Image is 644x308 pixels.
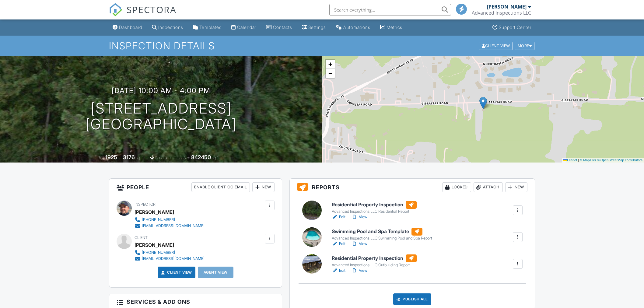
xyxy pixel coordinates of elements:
[332,201,417,214] a: Residential Property Inspection Advanced Inspections LLC Residential Report
[332,241,345,247] a: Edit
[264,22,295,33] a: Contacts
[135,223,205,229] a: [EMAIL_ADDRESS][DOMAIN_NAME]
[290,179,535,196] h3: Reports
[478,43,514,48] a: Client View
[135,240,174,250] div: [PERSON_NAME]
[158,25,183,30] div: Inspections
[199,25,222,30] div: Templates
[326,60,335,69] a: Zoom in
[352,268,367,274] a: View
[229,22,259,33] a: Calendar
[252,182,275,192] div: New
[109,40,535,51] h1: Inspection Details
[135,217,205,223] a: [PHONE_NUMBER]
[332,209,417,214] div: Advanced Inspections LLC Residential Report
[135,208,174,217] div: [PERSON_NAME]
[378,22,405,33] a: Metrics
[142,250,175,255] div: [PHONE_NUMBER]
[142,217,175,222] div: [PHONE_NUMBER]
[332,236,432,241] div: Advanced Inspections LLC Swimming Pool and Spa Report
[326,69,335,78] a: Zoom out
[212,156,219,160] span: sq.ft.
[472,10,531,16] div: Advanced Inspections LLC
[177,156,190,160] span: Lot Size
[86,100,236,133] h1: [STREET_ADDRESS] [GEOGRAPHIC_DATA]
[499,25,531,30] div: Support Center
[119,25,142,30] div: Dashboard
[332,214,345,220] a: Edit
[578,158,579,162] span: |
[563,158,577,162] a: Leaflet
[332,254,417,262] h6: Residential Property Inspection
[332,228,432,241] a: Swimming Pool and Spa Template Advanced Inspections LLC Swimming Pool and Spa Report
[479,42,513,50] div: Client View
[387,25,402,30] div: Metrics
[135,235,148,240] span: Client
[142,223,205,228] div: [EMAIL_ADDRESS][DOMAIN_NAME]
[597,158,642,162] a: © OpenStreetMap contributors
[127,3,177,16] span: SPECTORA
[332,201,417,209] h6: Residential Property Inspection
[191,182,250,192] div: Enable Client CC Email
[329,4,451,16] input: Search everything...
[109,8,177,21] a: SPECTORA
[333,22,373,33] a: Automations (Basic)
[490,22,534,33] a: Support Center
[332,268,345,274] a: Edit
[332,228,432,236] h6: Swimming Pool and Spa Template
[487,4,527,10] div: [PERSON_NAME]
[105,154,117,160] div: 1925
[135,256,205,262] a: [EMAIL_ADDRESS][DOMAIN_NAME]
[136,156,144,160] span: sq. ft.
[273,25,292,30] div: Contacts
[149,22,186,33] a: Inspections
[505,182,527,192] div: New
[135,250,205,256] a: [PHONE_NUMBER]
[393,293,431,305] div: Publish All
[352,241,367,247] a: View
[299,22,328,33] a: Settings
[110,22,145,33] a: Dashboard
[109,179,282,196] h3: People
[328,69,332,77] span: −
[191,154,211,160] div: 842450
[237,25,256,30] div: Calendar
[580,158,596,162] a: © MapTiler
[328,60,332,68] span: +
[332,254,417,268] a: Residential Property Inspection Advanced Inspections LLC Outbuilding Report
[112,86,210,95] h3: [DATE] 10:00 am - 4:00 pm
[160,269,192,275] a: Client View
[308,25,326,30] div: Settings
[515,42,535,50] div: More
[479,97,487,109] img: Marker
[123,154,135,160] div: 3176
[474,182,503,192] div: Attach
[142,256,205,261] div: [EMAIL_ADDRESS][DOMAIN_NAME]
[98,156,104,160] span: Built
[191,22,224,33] a: Templates
[332,263,417,268] div: Advanced Inspections LLC Outbuilding Report
[155,156,172,160] span: basement
[135,202,156,207] span: Inspector
[109,3,122,16] img: The Best Home Inspection Software - Spectora
[442,182,471,192] div: Locked
[352,214,367,220] a: View
[343,25,370,30] div: Automations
